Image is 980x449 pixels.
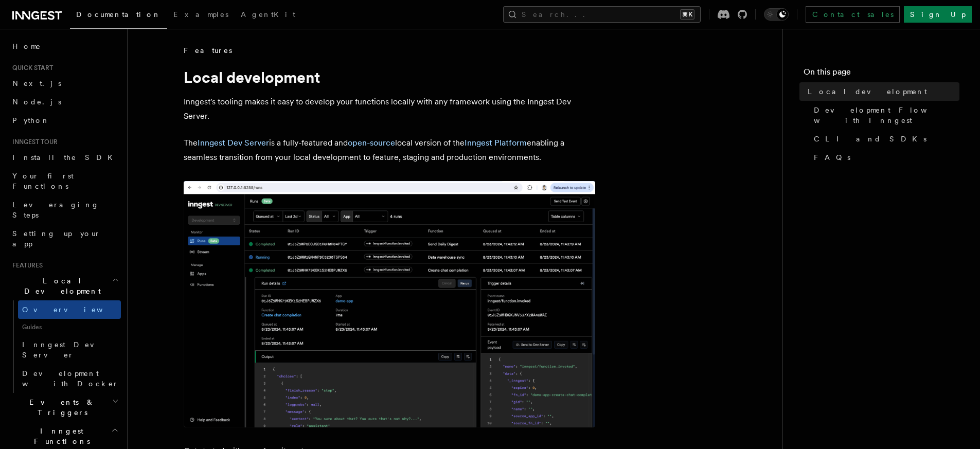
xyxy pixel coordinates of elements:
p: Inngest's tooling makes it easy to develop your functions locally with any framework using the In... [184,95,595,123]
span: Leveraging Steps [12,201,99,219]
button: Local Development [8,272,121,300]
span: Your first Functions [12,172,74,190]
span: Examples [173,10,228,19]
span: Next.js [12,79,61,87]
div: Local Development [8,300,121,393]
img: The Inngest Dev Server on the Functions page [184,181,595,427]
h1: Local development [184,68,595,86]
span: Node.js [12,98,61,106]
a: Development with Docker [18,364,121,393]
a: Sign Up [904,6,972,23]
span: CLI and SDKs [814,134,926,144]
button: Search...⌘K [503,6,701,23]
span: Events & Triggers [8,397,112,418]
a: Node.js [8,93,121,111]
span: Documentation [76,10,161,19]
span: Quick start [8,64,53,72]
span: Guides [18,319,121,335]
a: Python [8,111,121,130]
a: Examples [167,3,235,28]
a: open-source [348,138,395,148]
button: Toggle dark mode [764,8,789,21]
span: AgentKit [241,10,295,19]
a: Documentation [70,3,167,29]
span: Python [12,116,50,124]
a: FAQs [810,148,959,167]
span: Inngest tour [8,138,58,146]
p: The is a fully-featured and local version of the enabling a seamless transition from your local d... [184,136,595,165]
span: Development with Docker [22,369,119,388]
a: CLI and SDKs [810,130,959,148]
a: Home [8,37,121,56]
a: Your first Functions [8,167,121,195]
a: Leveraging Steps [8,195,121,224]
kbd: ⌘K [680,9,694,20]
span: Home [12,41,41,51]
span: Features [8,261,43,270]
h4: On this page [804,66,959,82]
a: Inngest Platform [465,138,527,148]
a: Install the SDK [8,148,121,167]
a: Overview [18,300,121,319]
a: Setting up your app [8,224,121,253]
span: FAQs [814,152,850,163]
a: Development Flow with Inngest [810,101,959,130]
span: Inngest Dev Server [22,340,110,359]
span: Install the SDK [12,153,119,161]
span: Local development [808,86,927,97]
span: Development Flow with Inngest [814,105,959,125]
span: Overview [22,306,128,314]
span: Inngest Functions [8,426,111,446]
a: Inngest Dev Server [198,138,269,148]
button: Events & Triggers [8,393,121,422]
span: Features [184,45,232,56]
span: Setting up your app [12,229,101,248]
a: Next.js [8,74,121,93]
a: Contact sales [806,6,900,23]
span: Local Development [8,276,112,296]
a: Local development [804,82,959,101]
a: Inngest Dev Server [18,335,121,364]
a: AgentKit [235,3,301,28]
